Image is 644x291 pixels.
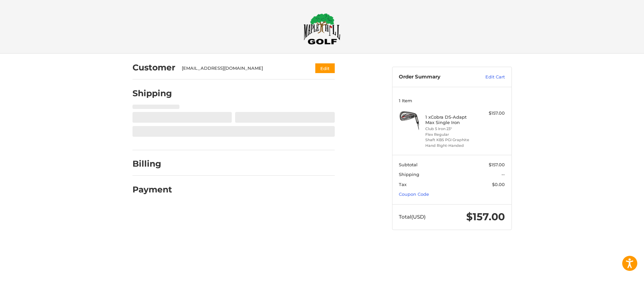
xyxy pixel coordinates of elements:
[489,162,505,167] span: $157.00
[425,143,477,149] li: Hand Right-Handed
[399,182,407,187] span: Tax
[399,162,418,167] span: Subtotal
[501,172,505,177] span: --
[182,65,302,72] div: [EMAIL_ADDRESS][DOMAIN_NAME]
[589,273,644,291] iframe: Google Customer Reviews
[304,13,340,45] img: Maple Hill Golf
[478,110,505,117] div: $157.00
[399,74,471,80] h3: Order Summary
[399,214,426,220] span: Total (USD)
[466,211,505,223] span: $157.00
[399,191,429,197] a: Coupon Code
[132,62,175,73] h2: Customer
[425,114,477,125] h4: 1 x Cobra DS-Adapt Max Single Iron
[132,88,172,99] h2: Shipping
[132,184,172,195] h2: Payment
[315,63,335,73] button: Edit
[425,126,477,132] li: Club 5 Iron 23°
[399,98,505,103] h3: 1 Item
[399,172,419,177] span: Shipping
[425,132,477,137] li: Flex Regular
[132,159,172,169] h2: Billing
[425,137,477,143] li: Shaft KBS PGI Graphite
[492,182,505,187] span: $0.00
[471,74,505,80] a: Edit Cart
